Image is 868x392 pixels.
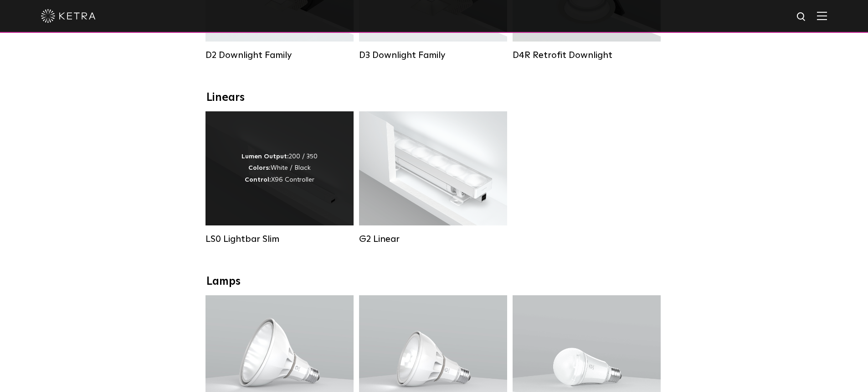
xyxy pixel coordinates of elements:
div: 200 / 350 White / Black X96 Controller [241,151,318,186]
strong: Lumen Output: [241,153,289,160]
div: Linears [206,91,662,105]
img: search icon [796,11,807,23]
div: D3 Downlight Family [359,50,507,61]
div: Lamps [206,275,662,288]
a: G2 Linear Lumen Output:400 / 700 / 1000Colors:WhiteBeam Angles:Flood / [GEOGRAPHIC_DATA] / Narrow... [359,111,507,245]
img: Hamburger%20Nav.svg [817,11,827,20]
div: D2 Downlight Family [205,50,354,61]
div: G2 Linear [359,234,507,245]
a: LS0 Lightbar Slim Lumen Output:200 / 350Colors:White / BlackControl:X96 Controller [205,111,354,245]
div: D4R Retrofit Downlight [513,50,661,61]
img: ketra-logo-2019-white [41,9,96,23]
strong: Colors: [248,165,271,171]
strong: Control: [245,177,271,183]
div: LS0 Lightbar Slim [205,234,354,245]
